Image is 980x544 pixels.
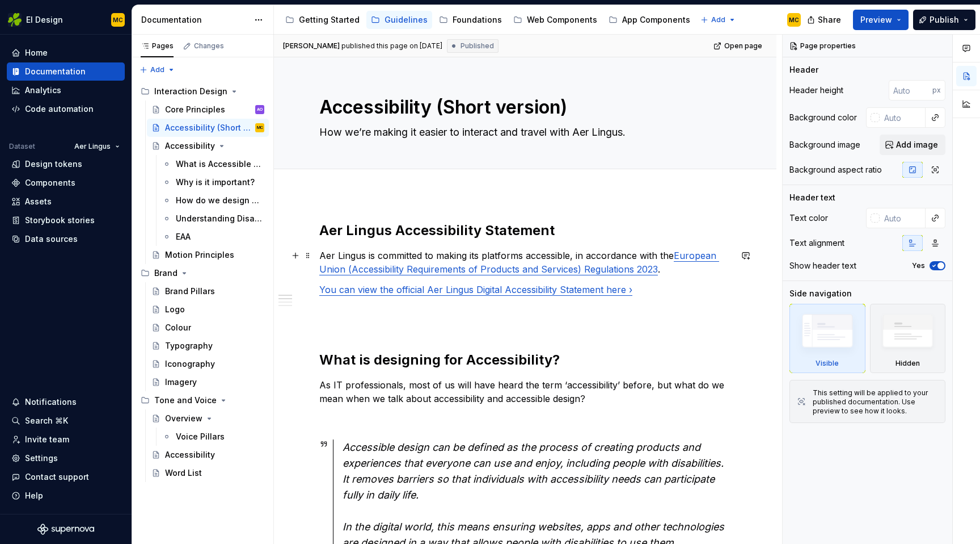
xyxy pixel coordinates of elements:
div: Contact support [25,471,89,483]
div: Design tokens [25,158,82,170]
a: Brand Pillars [147,282,269,300]
a: Home [7,44,125,62]
div: Background aspect ratio [789,164,882,175]
a: Voice Pillars [158,428,269,446]
span: Preview [860,14,892,26]
a: Design tokens [7,155,125,173]
label: Yes [912,261,925,270]
a: How do we design for Inclusivity? [158,191,269,210]
div: Hidden [895,359,920,368]
button: Notifications [7,393,125,411]
a: Logo [147,300,269,319]
img: 56b5df98-d96d-4d7e-807c-0afdf3bdaefa.png [8,13,22,27]
a: Storybook stories [7,211,125,229]
h2: What is designing for Accessibility? [319,351,731,369]
a: Colour [147,319,269,337]
a: Understanding Disability [158,210,269,228]
div: Changes [194,41,224,51]
div: Understanding Disability [176,213,262,224]
span: Add image [896,139,938,150]
div: Invite team [25,434,69,445]
button: Add [136,62,179,78]
div: Accessibility [165,140,215,152]
div: Motion Principles [165,249,234,261]
div: Brand Pillars [165,286,215,297]
a: Word List [147,464,269,482]
div: Visible [789,304,865,373]
div: Help [25,490,43,501]
div: Text alignment [789,237,844,249]
a: Motion Principles [147,246,269,264]
div: Components [25,177,75,189]
a: Settings [7,449,125,467]
div: Typography [165,340,213,351]
div: Word List [165,467,202,479]
a: Open page [710,38,767,54]
a: Web Components [509,11,602,29]
div: Imagery [165,376,197,388]
div: Why is it important? [176,177,255,188]
div: Documentation [25,66,86,77]
button: EI DesignMC [2,7,129,32]
div: Accessibility (Short version) [165,122,253,133]
div: Web Components [527,14,597,26]
div: published this page on [DATE] [341,41,442,51]
a: Analytics [7,81,125,99]
div: Pages [141,41,174,51]
div: Guidelines [385,14,428,26]
div: Page tree [136,82,269,482]
div: Header height [789,85,843,96]
div: Background color [789,112,857,123]
a: Invite team [7,430,125,449]
a: Core PrinciplesAO [147,101,269,119]
a: Why is it important? [158,173,269,191]
input: Auto [889,80,932,101]
div: Background image [789,139,860,150]
div: What is Accessible Design? [176,158,262,170]
span: Add [711,15,725,24]
a: Code automation [7,100,125,118]
div: Tone and Voice [154,395,217,406]
textarea: Accessibility (Short version) [317,94,729,121]
button: Share [801,10,848,30]
div: AO [257,104,263,115]
a: Imagery [147,373,269,391]
span: [PERSON_NAME] [283,41,340,51]
a: Getting Started [281,11,364,29]
div: MC [113,15,123,24]
span: Publish [930,14,959,26]
button: Add image [880,135,945,155]
div: Data sources [25,233,78,245]
div: Getting Started [299,14,360,26]
div: Hidden [870,304,946,373]
button: Add [697,12,740,28]
button: Preview [853,10,909,30]
div: Text color [789,212,828,224]
a: Iconography [147,355,269,373]
div: Colour [165,322,191,333]
div: Code automation [25,103,94,115]
div: How do we design for Inclusivity? [176,195,262,206]
button: Help [7,487,125,505]
div: Tone and Voice [136,391,269,409]
span: Add [150,65,164,74]
div: MC [257,122,263,133]
span: Open page [724,41,762,51]
div: App Components [622,14,690,26]
a: App Components [604,11,695,29]
p: px [932,86,941,95]
a: Accessibility [147,137,269,155]
p: Aer Lingus is committed to making its platforms accessible, in accordance with the . [319,249,731,276]
div: MC [789,15,799,24]
div: Visible [816,359,839,368]
div: Assets [25,196,52,207]
svg: Supernova Logo [37,524,94,535]
div: Notifications [25,396,77,408]
a: Documentation [7,62,125,81]
a: Overview [147,409,269,428]
div: Storybook stories [25,215,95,226]
div: Iconography [165,358,215,370]
div: EI Design [26,14,63,26]
input: Auto [880,107,926,128]
div: Settings [25,453,58,464]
